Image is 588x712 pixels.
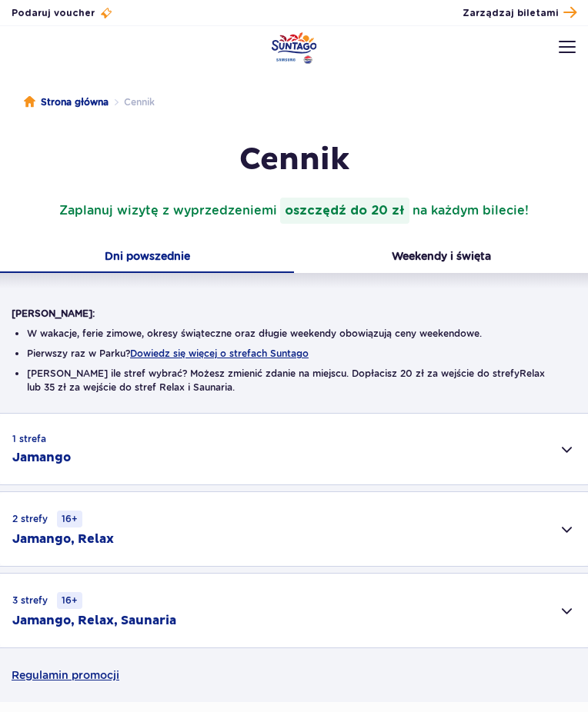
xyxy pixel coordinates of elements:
h2: Jamango, Relax [12,531,114,547]
small: 16+ [57,592,82,609]
strong: [PERSON_NAME]: [12,308,95,319]
a: Zarządzaj biletami [463,3,576,23]
span: Podaruj voucher [12,6,95,20]
li: Pierwszy raz w Parku? [27,347,561,361]
small: 2 strefy [12,511,82,527]
small: 16+ [57,511,82,527]
a: Park of Poland [272,32,317,64]
a: Regulamin promocji [12,648,576,702]
button: Weekendy i święta [294,242,588,273]
p: Zaplanuj wizytę z wyprzedzeniem na każdym bilecie! [12,198,576,224]
small: 3 strefy [12,592,82,609]
a: Podaruj voucher [12,6,113,20]
h2: Jamango [12,449,71,466]
li: Cennik [109,95,155,110]
small: 1 strefa [12,432,46,446]
span: Zarządzaj biletami [463,6,559,20]
li: W wakacje, ferie zimowe, okresy świąteczne oraz długie weekendy obowiązują ceny weekendowe. [27,327,561,341]
span: i [273,198,413,224]
a: Strona główna [24,95,109,110]
button: Dowiedz się więcej o strefach Suntago [130,348,309,359]
img: Open menu [559,41,576,53]
h1: Cennik [12,141,576,179]
h2: Jamango, Relax, Saunaria [12,612,176,629]
li: [PERSON_NAME] ile stref wybrać? Możesz zmienić zdanie na miejscu. Dopłacisz 20 zł za wejście do s... [27,367,561,394]
strong: oszczędź do 20 zł [280,198,409,224]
